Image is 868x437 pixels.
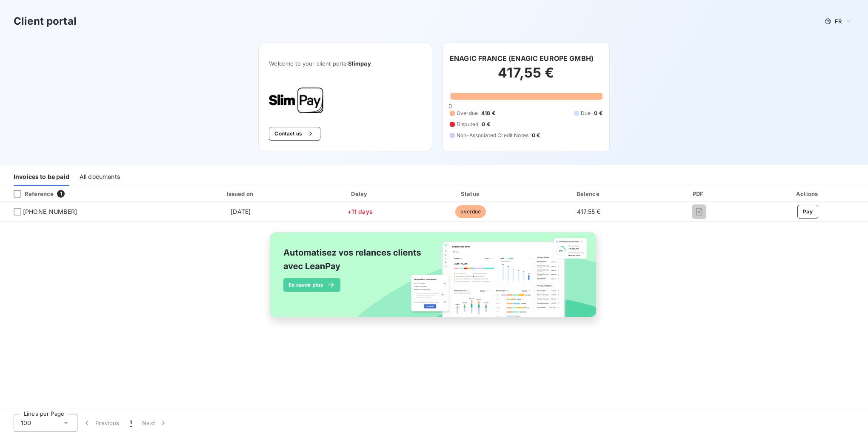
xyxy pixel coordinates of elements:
[125,414,137,432] button: 1
[749,190,866,198] div: Actions
[77,414,125,432] button: Previous
[21,419,31,427] span: 100
[577,208,600,215] span: 417,55 €
[450,53,594,63] h6: ENAGIC FRANCE (ENAGIC EUROPE GMBH)
[130,419,132,427] span: 1
[269,60,422,67] span: Welcome to your client portal
[348,60,371,67] span: Slimpay
[14,14,77,29] h3: Client portal
[797,205,818,218] button: Pay
[348,208,373,215] span: +11 days
[14,168,69,186] div: Invoices to be paid
[457,109,478,117] span: Overdue
[23,207,77,216] span: [PHONE_NUMBER]
[308,190,413,198] div: Delay
[835,18,842,25] span: FR
[231,208,251,215] span: [DATE]
[529,190,648,198] div: Balance
[581,109,591,117] span: Due
[481,109,495,117] span: 418 €
[177,190,304,198] div: Issued on
[455,205,486,218] span: overdue
[416,190,526,198] div: Status
[262,227,606,332] img: banner
[7,190,54,198] div: Reference
[269,87,323,113] img: Company logo
[269,127,320,141] button: Contact us
[80,168,120,186] div: All documents
[457,121,478,128] span: Disputed
[450,64,602,90] h2: 417,55 €
[652,190,746,198] div: PDF
[448,103,452,109] span: 0
[457,132,528,139] span: Non-Associated Credit Notes
[594,109,602,117] span: 0 €
[482,121,490,128] span: 0 €
[532,132,540,139] span: 0 €
[137,414,173,432] button: Next
[57,190,65,198] span: 1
